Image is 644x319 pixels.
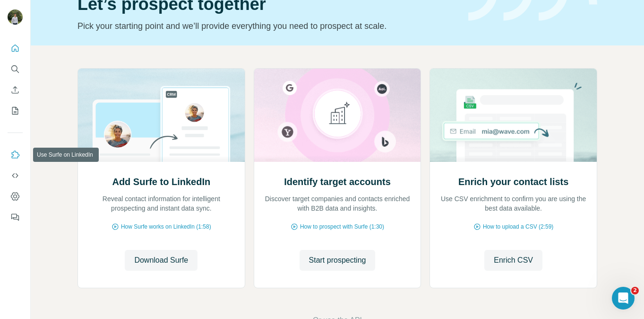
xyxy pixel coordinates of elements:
[8,9,23,25] img: Avatar
[484,250,542,271] button: Enrich CSV
[77,69,245,162] img: Add Surfe to LinkedIn
[429,69,597,162] img: Enrich your contact lists
[8,61,23,78] button: Search
[300,222,384,231] span: How to prospect with Surfe (1:30)
[8,188,23,205] button: Dashboard
[300,250,376,271] button: Start prospecting
[112,175,210,188] h2: Add Surfe to LinkedIn
[458,175,568,188] h2: Enrich your contact lists
[8,146,23,163] button: Use Surfe on LinkedIn
[309,255,366,266] span: Start prospecting
[8,167,23,184] button: Use Surfe API
[612,287,635,310] iframe: Intercom live chat
[631,287,639,294] span: 2
[254,69,421,162] img: Identify target accounts
[121,222,211,231] span: How Surfe works on LinkedIn (1:58)
[77,19,457,33] p: Pick your starting point and we’ll provide everything you need to prospect at scale.
[134,255,188,266] span: Download Surfe
[8,102,23,119] button: My lists
[87,194,235,213] p: Reveal contact information for intelligent prospecting and instant data sync.
[439,194,587,213] p: Use CSV enrichment to confirm you are using the best data available.
[8,40,23,57] button: Quick start
[8,81,23,98] button: Enrich CSV
[483,222,553,231] span: How to upload a CSV (2:59)
[8,209,23,226] button: Feedback
[284,175,391,188] h2: Identify target accounts
[494,255,533,266] span: Enrich CSV
[125,250,197,271] button: Download Surfe
[264,194,412,213] p: Discover target companies and contacts enriched with B2B data and insights.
